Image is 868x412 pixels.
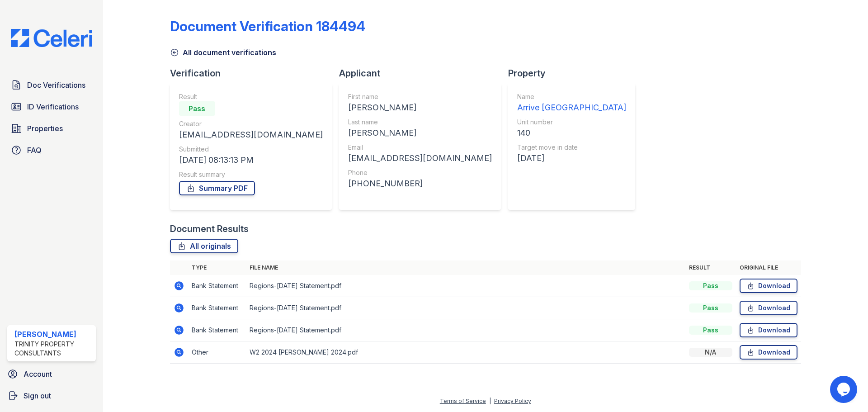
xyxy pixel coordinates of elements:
[27,145,42,156] span: FAQ
[7,119,96,137] a: Properties
[246,319,685,341] td: Regions-[DATE] Statement.pdf
[188,275,246,297] td: Bank Statement
[27,123,63,134] span: Properties
[348,101,492,114] div: [PERSON_NAME]
[348,143,492,152] div: Email
[179,145,323,154] div: Submitted
[348,92,492,101] div: First name
[179,101,215,116] div: Pass
[4,365,99,383] a: Account
[736,260,801,275] th: Original file
[689,281,732,290] div: Pass
[517,92,626,114] a: Name Arrive [GEOGRAPHIC_DATA]
[348,127,492,139] div: [PERSON_NAME]
[830,376,859,403] iframe: chat widget
[246,275,685,297] td: Regions-[DATE] Statement.pdf
[517,101,626,114] div: Arrive [GEOGRAPHIC_DATA]
[348,177,492,190] div: [PHONE_NUMBER]
[339,67,508,80] div: Applicant
[348,118,492,127] div: Last name
[170,223,249,235] div: Document Results
[179,128,323,141] div: [EMAIL_ADDRESS][DOMAIN_NAME]
[740,345,797,360] a: Download
[517,143,626,152] div: Target move in date
[170,67,339,80] div: Verification
[179,154,323,166] div: [DATE] 08:13:13 PM
[24,369,52,379] span: Account
[246,297,685,319] td: Regions-[DATE] Statement.pdf
[4,29,99,47] img: CE_Logo_Blue-a8612792a0a2168367f1c8372b55b34899dd931a85d93a1a3d3e32e68fde9ad4.png
[689,326,732,335] div: Pass
[179,119,323,128] div: Creator
[179,170,323,179] div: Result summary
[517,127,626,139] div: 140
[494,398,531,404] a: Privacy Policy
[508,67,642,80] div: Property
[7,141,96,159] a: FAQ
[170,18,365,34] div: Document Verification 184494
[740,301,797,315] a: Download
[740,279,797,293] a: Download
[188,341,246,364] td: Other
[188,319,246,341] td: Bank Statement
[517,152,626,165] div: [DATE]
[740,323,797,337] a: Download
[689,303,732,313] div: Pass
[348,168,492,177] div: Phone
[27,101,79,112] span: ID Verifications
[170,47,276,58] a: All document verifications
[188,297,246,319] td: Bank Statement
[27,80,85,90] span: Doc Verifications
[517,118,626,127] div: Unit number
[4,387,99,405] a: Sign out
[246,341,685,364] td: W2 2024 [PERSON_NAME] 2024.pdf
[246,260,685,275] th: File name
[14,329,92,340] div: [PERSON_NAME]
[517,92,626,101] div: Name
[170,239,238,253] a: All originals
[24,390,51,401] span: Sign out
[179,92,323,101] div: Result
[440,398,486,404] a: Terms of Service
[188,260,246,275] th: Type
[7,98,96,116] a: ID Verifications
[14,340,92,358] div: Trinity Property Consultants
[348,152,492,165] div: [EMAIL_ADDRESS][DOMAIN_NAME]
[685,260,736,275] th: Result
[7,76,96,94] a: Doc Verifications
[689,348,732,357] div: N/A
[179,181,255,195] a: Summary PDF
[489,398,491,404] div: |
